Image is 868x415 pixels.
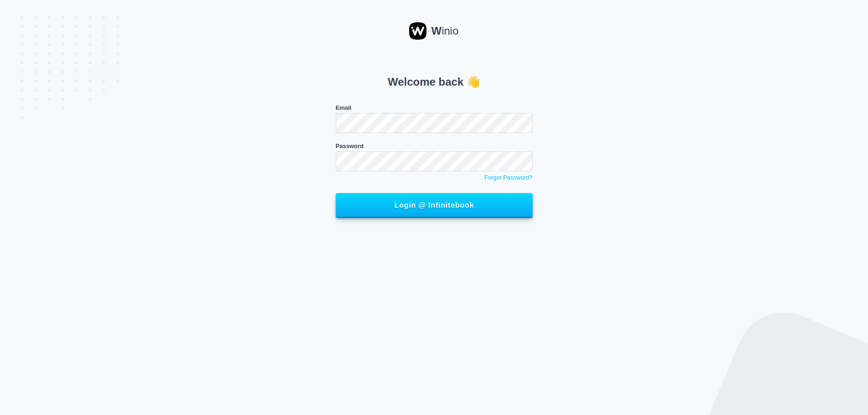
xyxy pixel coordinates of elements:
strong: W [431,25,442,37]
img: winio-logo-2.svg [409,22,426,40]
span: inio [431,23,458,39]
label: Password [336,143,364,149]
img: dots [21,16,118,118]
span: Login @ Infinitebook [346,201,523,210]
a: Winio [409,22,458,40]
button: Login @ Infinitebook [336,193,533,218]
a: Forgot Password? [336,173,533,182]
p: Welcome back 👋 [336,74,533,90]
label: Email [336,104,352,111]
img: dots [709,312,868,415]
